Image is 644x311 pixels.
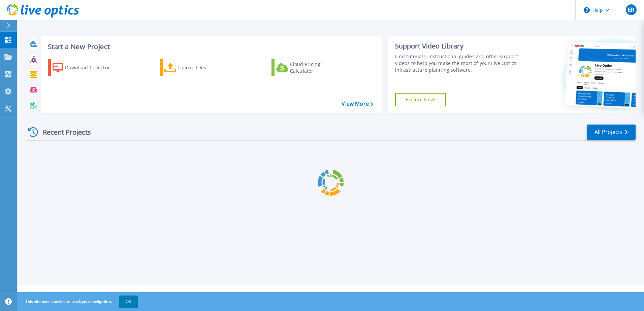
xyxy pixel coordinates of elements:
div: Support Video Library [395,42,521,50]
div: Upload Files [178,61,232,74]
a: Cloud Pricing Calculator [271,59,347,76]
a: Explore Now! [395,93,446,106]
button: OK [119,296,138,308]
div: Download Collector [65,61,119,74]
span: ER [628,7,634,12]
a: View More [342,101,373,107]
h3: Start a New Project [48,43,373,50]
div: Find tutorials, instructional guides and other support videos to help you make the most of your L... [395,53,521,73]
div: Cloud Pricing Calculator [290,61,344,74]
span: This site uses cookies to track your navigation. [19,296,138,308]
a: Download Collector [48,59,123,76]
a: All Projects [587,125,636,140]
a: Upload Files [160,59,235,76]
div: Recent Projects [26,124,100,140]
